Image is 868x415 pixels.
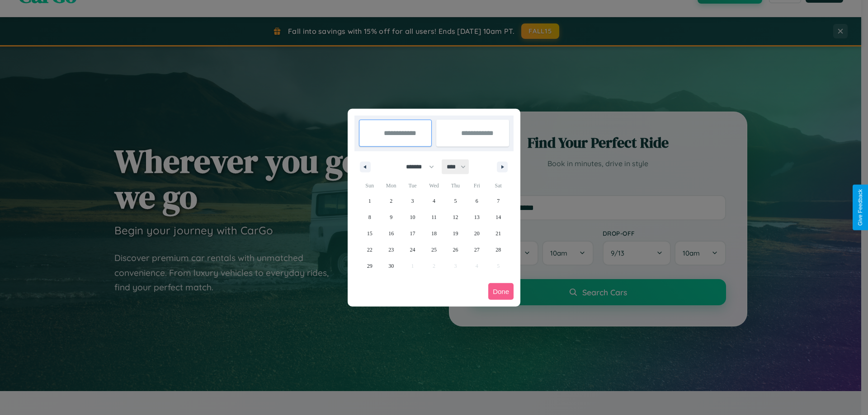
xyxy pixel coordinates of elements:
button: 5 [445,193,466,209]
span: 30 [388,258,394,274]
button: 2 [380,193,401,209]
button: 10 [402,209,423,225]
button: 21 [488,225,509,242]
button: 3 [402,193,423,209]
button: 27 [466,242,487,258]
button: 16 [380,225,401,242]
button: 20 [466,225,487,242]
div: Give Feedback [857,189,863,226]
span: Tue [402,178,423,193]
span: 28 [495,242,501,258]
button: 4 [423,193,444,209]
span: Wed [423,178,444,193]
button: 13 [466,209,487,225]
button: 23 [380,242,401,258]
span: 27 [474,242,480,258]
span: 14 [495,209,501,225]
span: 2 [390,193,392,209]
span: 18 [431,225,437,242]
button: 15 [359,225,380,242]
button: 9 [380,209,401,225]
button: 26 [445,242,466,258]
button: 22 [359,242,380,258]
span: Thu [445,178,466,193]
button: 24 [402,242,423,258]
span: 29 [367,258,373,274]
span: 3 [411,193,414,209]
button: 30 [380,258,401,274]
span: 17 [410,225,415,242]
span: 6 [476,193,478,209]
span: 21 [495,225,501,242]
button: 29 [359,258,380,274]
span: 4 [433,193,435,209]
span: 1 [368,193,371,209]
button: 25 [423,242,444,258]
span: 19 [453,225,458,242]
button: 1 [359,193,380,209]
button: 6 [466,193,487,209]
button: 7 [488,193,509,209]
span: 23 [388,242,394,258]
button: 8 [359,209,380,225]
button: 11 [423,209,444,225]
button: Done [488,283,514,300]
span: Fri [466,178,487,193]
span: 12 [453,209,458,225]
span: 5 [454,193,457,209]
span: 20 [474,225,480,242]
span: 25 [431,242,437,258]
span: 26 [453,242,458,258]
span: 15 [367,225,373,242]
span: 16 [388,225,394,242]
button: 28 [488,242,509,258]
span: 22 [367,242,373,258]
span: 7 [497,193,500,209]
button: 19 [445,225,466,242]
span: 24 [410,242,415,258]
span: 11 [431,209,437,225]
button: 12 [445,209,466,225]
button: 14 [488,209,509,225]
span: 13 [474,209,480,225]
span: Sat [488,178,509,193]
span: 10 [410,209,415,225]
span: Mon [380,178,401,193]
span: 8 [368,209,371,225]
button: 17 [402,225,423,242]
span: Sun [359,178,380,193]
span: 9 [390,209,392,225]
button: 18 [423,225,444,242]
